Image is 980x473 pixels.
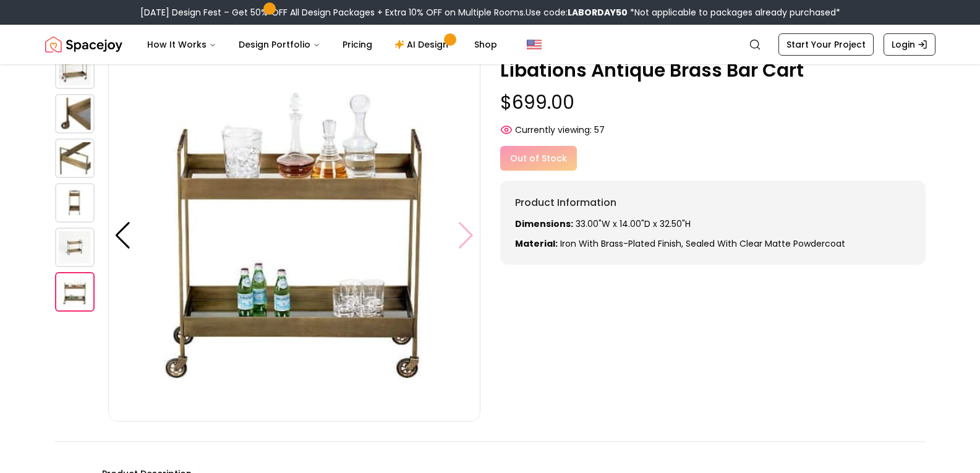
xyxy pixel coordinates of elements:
[55,272,95,312] img: https://storage.googleapis.com/spacejoy-main/assets/606887bb74af6e001c660f96/product_5_cc4dhmg5haen
[55,94,95,134] img: https://storage.googleapis.com/spacejoy-main/assets/606887bb74af6e001c660f96/product_1_3ig7io3nd1gj
[500,92,926,114] p: $699.00
[55,183,95,223] img: https://storage.googleapis.com/spacejoy-main/assets/606887bb74af6e001c660f96/product_3_f5e3mp2fcj3b
[515,218,573,230] strong: Dimensions:
[778,33,874,56] a: Start Your Project
[137,32,226,57] button: How It Works
[464,32,507,57] a: Shop
[333,32,382,57] a: Pricing
[45,32,122,57] img: Spacejoy Logo
[515,195,911,210] h6: Product Information
[229,32,330,57] button: Design Portfolio
[45,25,935,64] nav: Global
[628,6,840,19] span: *Not applicable to packages already purchased*
[55,138,95,178] img: https://storage.googleapis.com/spacejoy-main/assets/606887bb74af6e001c660f96/product_2_499f9bbd6586
[594,124,605,136] span: 57
[515,218,911,230] p: 33.00"W x 14.00"D x 32.50"H
[527,37,542,52] img: United States
[140,6,840,19] div: [DATE] Design Fest – Get 50% OFF All Design Packages + Extra 10% OFF on Multiple Rooms.
[884,33,935,56] a: Login
[137,32,507,57] nav: Main
[515,124,592,136] span: Currently viewing:
[55,49,95,89] img: https://storage.googleapis.com/spacejoy-main/assets/606887bb74af6e001c660f96/product_0_bcm8ba916cel
[560,237,845,250] span: Iron with brass-plated finish, sealed with clear matte powdercoat
[500,59,926,82] p: Libations Antique Brass Bar Cart
[385,32,462,57] a: AI Design
[45,32,122,57] a: Spacejoy
[526,6,628,19] span: Use code:
[55,228,95,267] img: https://storage.googleapis.com/spacejoy-main/assets/606887bb74af6e001c660f96/product_4_loo033f7me2
[515,237,558,250] strong: Material:
[108,49,480,422] img: https://storage.googleapis.com/spacejoy-main/assets/606887bb74af6e001c660f96/product_5_cc4dhmg5haen
[568,6,628,19] b: LABORDAY50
